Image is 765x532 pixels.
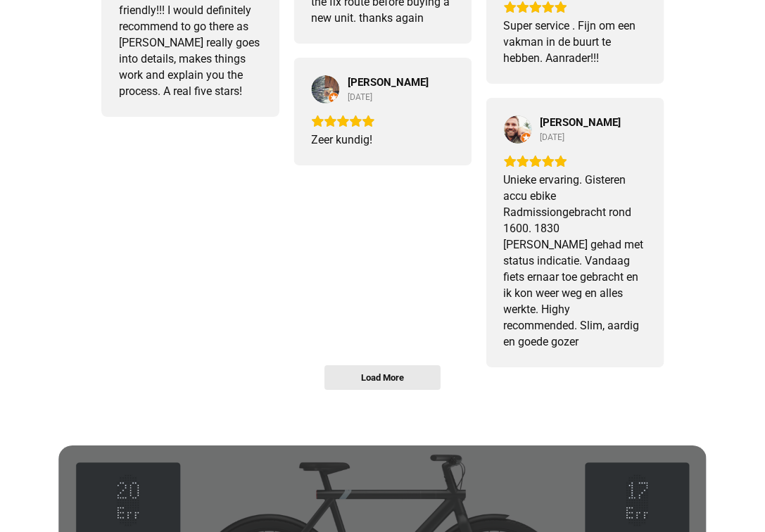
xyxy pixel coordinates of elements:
[311,115,454,127] div: Rating: 5.0 out of 5
[503,1,646,13] div: Rating: 5.0 out of 5
[503,115,531,144] img: Martijn Vlaming
[540,116,621,129] a: Review by Martijn Vlaming
[503,115,531,144] a: View on Google
[311,132,454,148] div: Zeer kundig!
[503,18,646,66] div: Super service . Fijn om een vakman in de buurt te hebben. Aanrader!!!
[348,76,429,89] span: [PERSON_NAME]
[311,75,339,103] a: View on Google
[361,372,404,384] span: Load More
[503,172,646,350] div: Unieke ervaring. Gisteren accu ebike Radmissiongebracht rond 1600. 1830 [PERSON_NAME] gehad met s...
[540,132,564,143] div: [DATE]
[324,365,441,390] button: Load More
[311,75,339,103] img: martijn b
[348,91,372,103] div: [DATE]
[348,76,429,89] a: Review by martijn b
[540,116,621,129] span: [PERSON_NAME]
[503,155,646,167] div: Rating: 5.0 out of 5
